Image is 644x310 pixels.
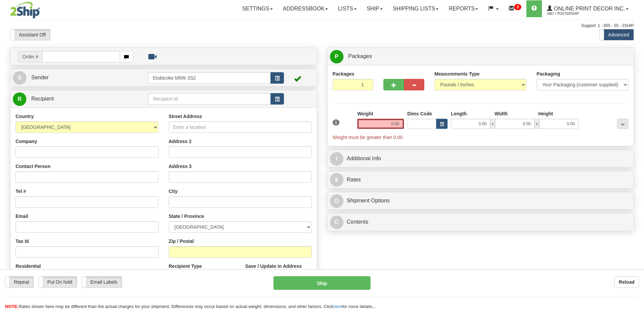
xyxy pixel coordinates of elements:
[169,113,202,120] label: Street Address
[330,215,631,229] a: CContents
[388,0,444,17] a: Shipping lists
[39,277,77,287] label: Put On hold
[333,135,403,140] span: Weight must be greater than 0.00
[552,6,625,11] span: Online Print Decor Inc.
[407,110,432,117] label: Dims Code
[536,71,560,77] label: Packaging
[82,277,122,287] label: Email Labels
[169,188,177,195] label: City
[31,96,54,102] span: Recipient
[278,0,333,17] a: Addressbook
[169,121,312,133] input: Enter a location
[5,277,33,287] label: Repeat
[245,263,311,276] label: Save / Update in Address Book
[495,110,508,117] label: Width
[504,0,526,17] a: 3
[451,110,467,117] label: Length
[628,120,643,189] iframe: chat widget
[490,119,495,129] span: x
[237,0,278,17] a: Settings
[13,92,26,106] span: R
[333,71,355,77] label: Packages
[333,0,361,17] a: Lists
[617,119,628,129] div: ...
[362,0,388,17] a: Ship
[169,263,202,270] label: Recipient Type
[330,50,631,63] a: P Packages
[538,110,553,117] label: Height
[16,113,34,120] label: Country
[13,71,26,85] span: S
[169,138,192,145] label: Address 2
[10,29,50,40] label: Assistant Off
[13,92,134,106] a: R Recipient
[330,152,343,166] span: I
[16,188,26,195] label: Tel #
[169,163,192,170] label: Address 3
[16,263,41,270] label: Residential
[10,2,40,19] img: logo2867.jpg
[330,173,631,187] a: $Rates
[330,173,343,187] span: $
[16,238,29,245] label: Tax Id
[333,119,340,125] span: 1
[434,71,480,77] label: Measurements Type
[5,304,19,309] span: NOTE:
[148,93,271,105] input: Recipient Id
[330,194,631,208] a: OShipment Options
[16,138,37,145] label: Company
[330,216,343,229] span: C
[330,194,343,208] span: O
[16,213,28,220] label: Email
[348,53,372,59] span: Packages
[600,29,634,40] label: Advanced
[18,51,42,62] span: Order #
[444,0,483,17] a: Reports
[330,152,631,166] a: IAdditional Info
[330,50,343,63] span: P
[10,23,634,29] div: Support: 1 - 855 - 55 - 2SHIP
[16,163,50,170] label: Contact Person
[547,10,598,17] span: 2867 / PosterShip
[333,304,342,309] a: here
[169,213,204,220] label: State / Province
[169,238,194,245] label: Zip / Postal
[273,276,371,290] button: Ship
[514,4,521,10] sup: 3
[542,0,634,17] a: Online Print Decor Inc. 2867 / PosterShip
[619,279,635,285] b: Reload
[148,72,271,84] input: Sender Id
[31,75,49,80] span: Sender
[13,71,148,85] a: S Sender
[534,119,539,129] span: x
[614,276,639,288] button: Reload
[357,110,373,117] label: Weight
